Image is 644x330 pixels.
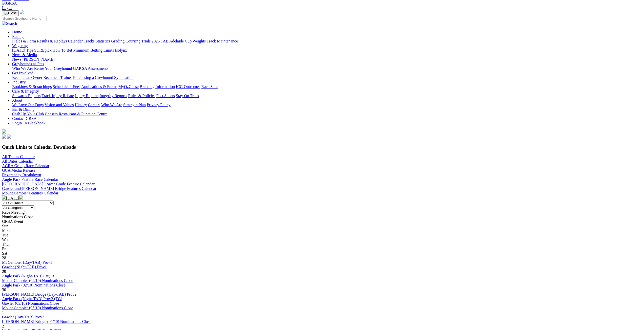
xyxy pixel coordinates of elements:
a: News & Media [12,53,37,57]
span: 2 [2,324,4,328]
a: Become a Trainer [43,75,72,80]
a: GCA Media Release [2,168,35,172]
a: Mount Gambier (05/10) Nominations Close [2,306,73,310]
a: Gawler (Night-TAB) Prov1 [2,265,47,269]
a: Home [12,30,22,34]
button: Toggle navigation [2,10,19,16]
div: Mon [2,228,642,233]
a: Coursing [126,39,140,43]
a: Angle Park (Night-TAB) Prov2 (TG) [2,297,62,301]
div: Racing [12,39,642,43]
a: Chasers Restaurant & Function Centre [45,112,107,116]
div: Get Involved [12,75,642,80]
a: History [75,103,87,107]
a: SUREpick [34,48,51,52]
a: About [12,98,22,102]
div: Sat [2,251,642,256]
a: Grading [111,39,124,43]
div: Wagering [12,48,642,53]
img: GRSA [2,1,17,6]
span: 28 [2,256,6,260]
a: Angle Park (02/10) Nominations Close [2,283,66,287]
div: News & Media [12,57,642,62]
a: Results & Replays [37,39,67,43]
img: Search [2,21,17,26]
a: Calendar [68,39,83,43]
a: Angle Park (Night-TAB) City B [2,274,54,278]
a: Injury Reports [75,94,98,98]
a: Weights [193,39,206,43]
span: 29 [2,269,6,274]
a: Contact GRSA [12,116,36,121]
a: [PERSON_NAME] Bridge (05/10) Nominations Close [2,319,91,324]
div: Race Meeting [2,210,642,215]
a: All Dates Calendar [2,159,33,163]
span: 1 [2,310,4,315]
a: Tracks [84,39,95,43]
a: Integrity Reports [99,94,127,98]
div: [DATE] [2,195,642,201]
a: Prizemoney Breakdown [2,173,41,177]
a: [PERSON_NAME] [22,57,54,61]
img: twitter.svg [7,135,11,139]
a: Trials [141,39,151,43]
a: Mt Gambier (Day-TAB) Prov1 [2,260,52,265]
a: Become an Owner [12,75,42,80]
a: Login [2,6,12,10]
img: chevron-right-pager-white.svg [19,195,23,200]
img: logo-grsa-white.png [20,10,24,14]
img: logo-grsa-white.png [2,129,6,134]
div: Bar & Dining [12,112,642,116]
a: Schedule of Fees [53,84,80,89]
a: Care & Integrity [12,89,39,93]
div: Wed [2,237,642,242]
h3: Quick Links to Calendar Downloads [2,144,642,150]
a: Bookings & Scratchings [12,84,52,89]
a: Retire Your Greyhound [34,66,72,71]
a: Purchasing a Greyhound [73,75,113,80]
a: How To Bet [53,48,72,52]
a: ICG Outcomes [176,84,200,89]
a: AGRA Group Race Calendar [2,164,49,168]
a: Track Injury Rebate [41,94,74,98]
div: About [12,103,642,107]
a: Vision and Values [45,103,74,107]
a: Gawler (03/10) Nominations Close [2,301,59,305]
a: Get Involved [12,71,33,75]
a: Race Safe [201,84,217,89]
a: [PERSON_NAME] Bridge (Day-TAB) Prov2 [2,292,76,296]
div: Fri [2,247,642,251]
a: Stewards Reports [12,94,40,98]
a: Minimum Betting Limits [73,48,114,52]
a: Cash Up Your Club [12,112,44,116]
div: Sun [2,224,642,228]
a: Who We Are [12,66,33,71]
a: Bar & Dining [12,107,34,112]
a: [GEOGRAPHIC_DATA] Lower Grade Feature Calendar [2,182,95,186]
a: [DATE] Tips [12,48,33,52]
a: Industry [12,80,26,84]
a: Wagering [12,43,28,48]
a: All Tracks Calendar [2,155,35,159]
a: Angle Park Feature Race Calendar [2,177,58,182]
a: Syndication [114,75,133,80]
a: Track Maintenance [207,39,238,43]
div: Nominations Close [2,215,642,219]
a: Racing [12,34,24,39]
a: Who We Are [101,103,122,107]
a: Gawler (Day-TAB) Prov2 [2,315,44,319]
a: GAP SA Assessments [73,66,109,71]
a: Statistics [96,39,110,43]
a: Mount Gambier Features Calendar [2,191,58,195]
a: Greyhounds as Pets [12,62,44,66]
a: Careers [88,103,100,107]
a: 2025 TAB Adelaide Cup [152,39,192,43]
a: MyOzChase [118,84,139,89]
input: Search [2,16,47,21]
a: Fact Sheets [156,94,175,98]
a: Stay On Track [176,94,199,98]
a: Strategic Plan [123,103,146,107]
div: Care & Integrity [12,94,642,98]
a: Gawler and [PERSON_NAME] Bridge Features Calendar [2,186,96,191]
div: Tue [2,233,642,237]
